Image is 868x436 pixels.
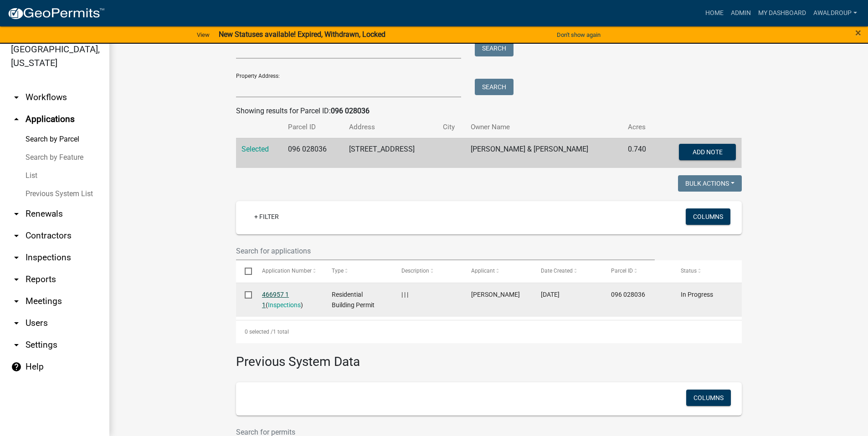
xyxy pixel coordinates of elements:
[686,208,730,225] button: Columns
[236,242,655,260] input: Search for applications
[245,329,273,335] span: 0 selected /
[702,5,727,22] a: Home
[11,230,22,241] i: arrow_drop_down
[253,260,323,282] datatable-header-cell: Application Number
[11,318,22,329] i: arrow_drop_down
[247,208,286,225] a: + Filter
[810,5,861,22] a: awaldroup
[332,291,375,309] span: Residential Building Permit
[11,340,22,350] i: arrow_drop_down
[727,5,755,22] a: Admin
[219,30,385,39] strong: New Statuses available! Expired, Withdrawn, Locked
[331,106,370,115] strong: 096 028036
[553,27,604,42] button: Don't show again
[462,260,532,282] datatable-header-cell: Applicant
[401,268,429,274] span: Description
[475,40,514,56] button: Search
[611,291,645,298] span: 096 028036
[541,291,560,298] span: 08/20/2025
[11,92,22,103] i: arrow_drop_down
[344,138,437,168] td: [STREET_ADDRESS]
[11,252,22,263] i: arrow_drop_down
[679,144,736,160] button: Add Note
[332,268,344,274] span: Type
[471,291,520,298] span: CATHERINE COPELAN
[681,291,713,298] span: In Progress
[541,268,573,274] span: Date Created
[437,117,465,138] th: City
[282,138,344,168] td: 096 028036
[693,148,723,155] span: Add Note
[465,117,622,138] th: Owner Name
[236,260,253,282] datatable-header-cell: Select
[855,26,861,39] span: ×
[236,320,742,343] div: 1 total
[622,138,658,168] td: 0.740
[611,268,633,274] span: Parcel ID
[268,301,301,309] a: Inspections
[678,175,742,192] button: Bulk Actions
[282,117,344,138] th: Parcel ID
[11,114,22,125] i: arrow_drop_up
[532,260,602,282] datatable-header-cell: Date Created
[193,27,213,42] a: View
[262,289,314,310] div: ( )
[11,274,22,285] i: arrow_drop_down
[11,296,22,307] i: arrow_drop_down
[401,291,408,298] span: | | |
[262,291,289,309] a: 466957 1 1
[686,390,731,406] button: Columns
[11,208,22,219] i: arrow_drop_down
[323,260,393,282] datatable-header-cell: Type
[681,268,697,274] span: Status
[236,106,742,117] div: Showing results for Parcel ID:
[602,260,672,282] datatable-header-cell: Parcel ID
[236,343,742,371] h3: Previous System Data
[672,260,741,282] datatable-header-cell: Status
[855,27,861,38] button: Close
[393,260,462,282] datatable-header-cell: Description
[241,145,269,153] a: Selected
[465,138,622,168] td: [PERSON_NAME] & [PERSON_NAME]
[471,268,495,274] span: Applicant
[755,5,810,22] a: My Dashboard
[344,117,437,138] th: Address
[262,268,312,274] span: Application Number
[622,117,658,138] th: Acres
[475,79,514,95] button: Search
[11,361,22,372] i: help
